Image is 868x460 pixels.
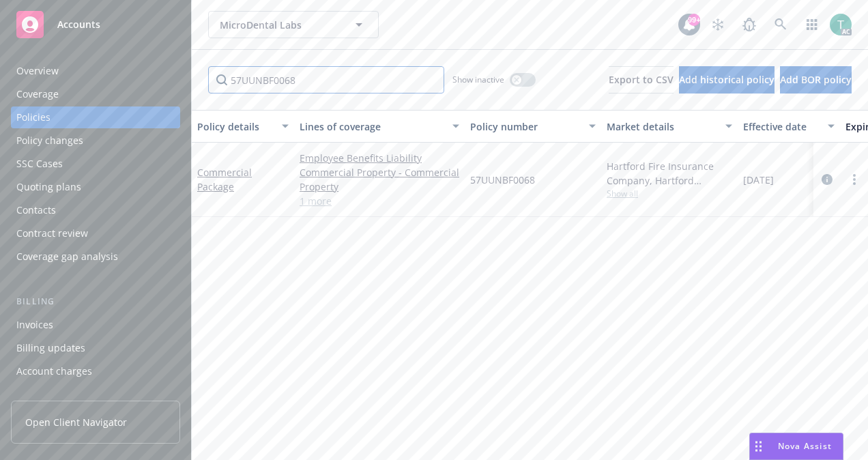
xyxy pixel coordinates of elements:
img: photo [830,14,852,35]
a: Employee Benefits Liability [300,151,459,165]
a: Billing updates [11,337,180,359]
div: SSC Cases [16,153,63,175]
button: Export to CSV [609,66,674,94]
a: Coverage [11,83,180,105]
button: Policy number [465,110,601,143]
a: Quoting plans [11,176,180,198]
button: Add historical policy [679,66,775,94]
a: Search [767,11,794,38]
div: Coverage [16,83,59,105]
span: 57UUNBF0068 [470,173,535,187]
button: Nova Assist [749,433,843,460]
a: Policies [11,106,180,128]
div: Drag to move [750,433,767,459]
a: Installment plans [11,384,180,405]
div: Effective date [743,119,820,134]
div: Billing [11,295,180,308]
a: Commercial Property - Commercial Property [300,165,459,194]
a: Account charges [11,360,180,382]
div: Hartford Fire Insurance Company, Hartford Insurance Group [607,159,732,188]
span: Add BOR policy [780,73,852,86]
button: MicroDental Labs [208,11,379,38]
span: Add historical policy [679,73,775,86]
a: Contract review [11,222,180,244]
div: Contacts [16,199,56,221]
div: Contract review [16,222,88,244]
div: Policy number [470,119,581,134]
span: Export to CSV [609,73,674,86]
div: Policies [16,106,50,128]
div: Coverage gap analysis [16,246,118,268]
a: 1 more [300,194,459,208]
div: Account charges [16,360,92,382]
span: Open Client Navigator [25,415,127,429]
button: Market details [601,110,738,143]
span: Accounts [57,19,100,30]
button: Add BOR policy [780,66,852,94]
div: Market details [607,119,717,134]
span: Nova Assist [778,440,832,452]
a: circleInformation [819,171,835,188]
div: Quoting plans [16,176,81,198]
span: Show inactive [452,74,504,85]
a: Invoices [11,314,180,336]
a: Switch app [798,11,826,38]
a: Commercial Package [197,166,252,193]
div: Policy changes [16,130,83,152]
a: Contacts [11,199,180,221]
div: 99+ [688,14,700,26]
a: Overview [11,60,180,82]
span: Show all [607,188,732,199]
a: Accounts [11,5,180,44]
a: Report a Bug [736,11,763,38]
div: Invoices [16,314,53,336]
a: Stop snowing [704,11,732,38]
div: Billing updates [16,337,85,359]
div: Lines of coverage [300,119,444,134]
button: Lines of coverage [294,110,465,143]
input: Filter by keyword... [208,66,444,94]
a: Coverage gap analysis [11,246,180,268]
a: more [846,171,863,188]
button: Policy details [192,110,294,143]
span: MicroDental Labs [220,18,338,32]
div: Policy details [197,119,274,134]
div: Installment plans [16,384,96,405]
div: Overview [16,60,59,82]
a: Policy changes [11,130,180,152]
a: SSC Cases [11,153,180,175]
button: Effective date [738,110,840,143]
span: [DATE] [743,173,774,187]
